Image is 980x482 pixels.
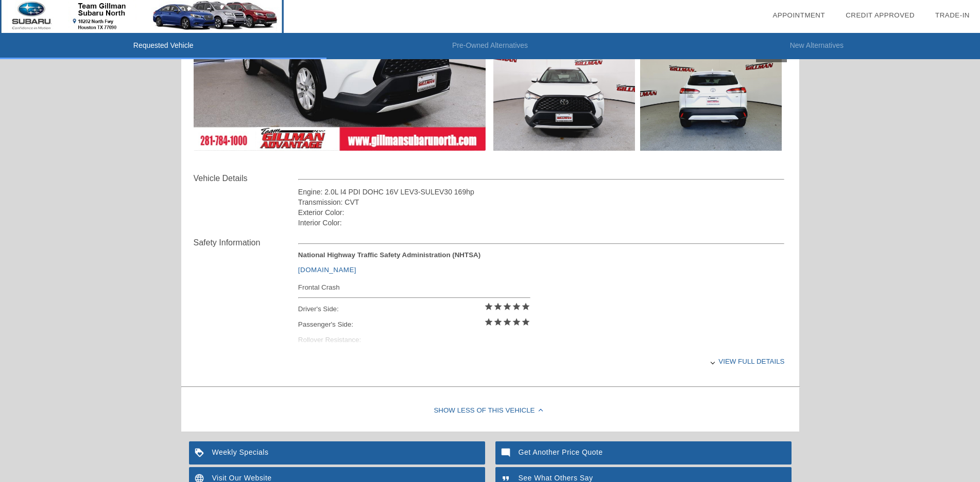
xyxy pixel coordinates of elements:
[521,302,530,311] i: star
[326,33,653,59] li: Pre-Owned Alternatives
[503,317,512,327] i: star
[181,390,799,432] div: Show Less of this Vehicle
[298,349,785,374] div: View full details
[298,207,785,218] div: Exterior Color:
[640,45,782,151] img: image.aspx
[493,45,635,151] img: image.aspx
[846,11,915,19] a: Credit Approved
[189,441,485,465] a: Weekly Specials
[298,317,530,332] div: Passenger's Side:
[495,441,792,465] a: Get Another Price Quote
[298,218,785,228] div: Interior Color:
[298,266,356,274] a: [DOMAIN_NAME]
[298,301,530,317] div: Driver's Side:
[493,317,503,327] i: star
[521,317,530,327] i: star
[935,11,970,19] a: Trade-In
[298,187,785,197] div: Engine: 2.0L I4 PDI DOHC 16V LEV3-SULEV30 169hp
[298,251,480,259] strong: National Highway Traffic Safety Administration (NHTSA)
[484,302,493,311] i: star
[493,302,503,311] i: star
[654,33,980,59] li: New Alternatives
[194,237,298,249] div: Safety Information
[495,441,519,465] img: ic_mode_comment_white_24dp_2x.png
[189,441,212,465] img: ic_loyalty_white_24dp_2x.png
[298,197,785,207] div: Transmission: CVT
[512,317,521,327] i: star
[194,172,298,185] div: Vehicle Details
[298,281,530,294] div: Frontal Crash
[503,302,512,311] i: star
[484,317,493,327] i: star
[772,11,825,19] a: Appointment
[512,302,521,311] i: star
